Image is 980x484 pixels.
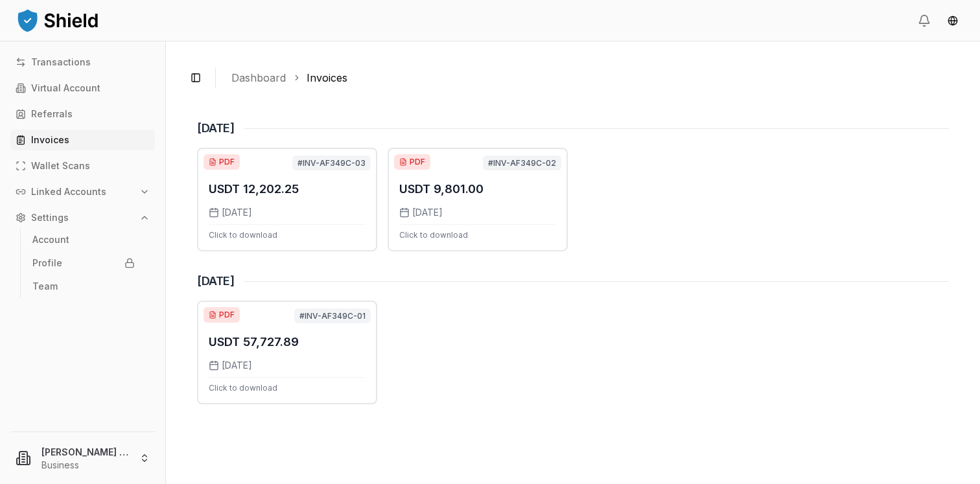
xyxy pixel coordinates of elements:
a: Account [27,229,140,250]
p: USDT 9,801.00 [399,180,484,198]
button: [PERSON_NAME] Flowers LLCBusiness [5,437,160,479]
p: Transactions [31,58,91,67]
a: Invoices [10,130,155,150]
h1: [DATE] [197,119,234,137]
div: Download invoice USDT 9,801.00 from 1/15/2025 [388,148,568,251]
span: #INV-AF349C-01 [294,308,371,323]
p: Business [41,459,129,472]
p: USDT 57,727.89 [209,333,299,351]
span: [DATE] [412,206,443,219]
a: Invoices [307,70,347,86]
a: Dashboard [231,70,286,86]
a: Referrals [10,104,155,124]
p: Virtual Account [31,84,100,93]
p: [PERSON_NAME] Flowers LLC [41,445,129,459]
p: Profile [32,259,62,268]
button: Linked Accounts [10,181,155,202]
span: [DATE] [222,206,252,219]
a: Transactions [10,52,155,73]
nav: breadcrumb [231,70,949,86]
p: Settings [31,213,69,222]
a: Wallet Scans [10,156,155,176]
span: #INV-AF349C-02 [483,156,561,170]
span: PDF [410,157,425,167]
p: Team [32,282,58,291]
a: Virtual Account [10,78,155,98]
p: USDT 12,202.25 [209,180,299,198]
span: Click to download [399,230,468,240]
h1: [DATE] [197,272,234,290]
p: Linked Accounts [31,187,106,196]
span: PDF [219,310,235,320]
a: Profile [27,253,140,273]
span: Click to download [209,383,277,393]
div: Download invoice USDT 12,202.25 from 1/17/2025 [197,148,377,251]
a: Team [27,276,140,297]
span: #INV-AF349C-03 [292,156,371,170]
p: Invoices [31,135,69,144]
span: PDF [219,157,235,167]
button: Settings [10,207,155,228]
p: Wallet Scans [31,161,90,170]
img: ShieldPay Logo [16,7,100,33]
p: Account [32,235,69,244]
div: Download invoice USDT 57,727.89 from 12/19/2024 [197,301,377,404]
span: Click to download [209,230,277,240]
span: [DATE] [222,359,252,372]
p: Referrals [31,109,73,119]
